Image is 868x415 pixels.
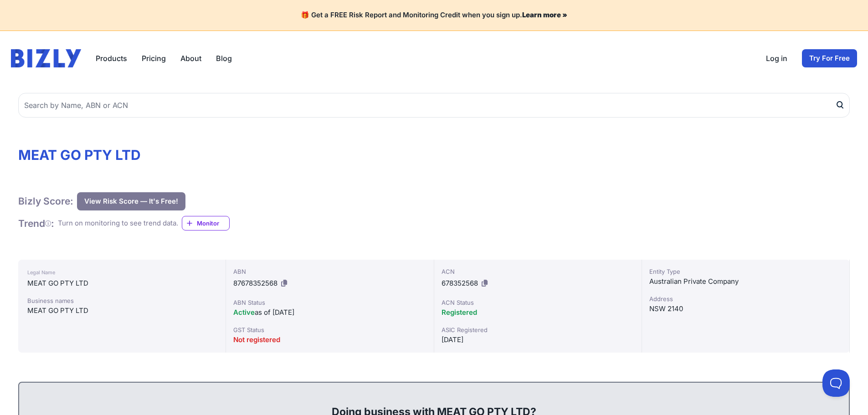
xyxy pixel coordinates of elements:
div: MEAT GO PTY LTD [27,305,216,316]
div: ACN Status [442,298,634,307]
a: Pricing [142,53,166,64]
a: Monitor [182,216,230,231]
div: Address [649,294,842,303]
a: Learn more » [522,10,567,19]
div: [DATE] [442,334,634,345]
div: ACN [442,267,634,276]
h1: Bizly Score: [18,195,73,207]
div: as of [DATE] [233,307,426,318]
span: 87678352568 [233,279,277,287]
div: Australian Private Company [649,276,842,287]
iframe: Toggle Customer Support [822,369,850,397]
a: Blog [216,53,232,64]
h1: Trend : [18,217,54,230]
h1: MEAT GO PTY LTD [18,147,850,163]
a: About [180,53,201,64]
span: Registered [442,308,477,317]
div: MEAT GO PTY LTD [27,278,216,289]
span: Not registered [233,335,280,344]
div: ABN [233,267,426,276]
span: Monitor [197,219,229,228]
span: 678352568 [442,279,478,287]
button: View Risk Score — It's Free! [77,192,185,210]
button: Products [96,53,127,64]
div: Business names [27,296,216,305]
div: Turn on monitoring to see trend data. [58,218,178,229]
div: ABN Status [233,298,426,307]
a: Log in [766,53,787,64]
div: GST Status [233,325,426,334]
a: Try For Free [802,49,857,67]
h4: 🎁 Get a FREE Risk Report and Monitoring Credit when you sign up. [11,11,857,20]
div: NSW 2140 [649,303,842,314]
div: Entity Type [649,267,842,276]
span: Active [233,308,255,317]
div: ASIC Registered [442,325,634,334]
input: Search by Name, ABN or ACN [18,93,850,118]
div: Legal Name [27,267,216,278]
